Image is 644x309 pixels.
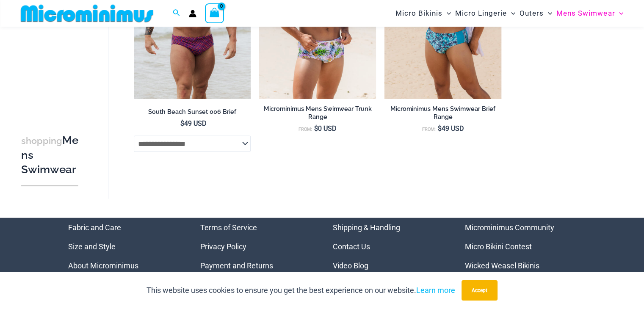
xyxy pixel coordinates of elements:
a: Microminimus Mens Swimwear Trunk Range [259,105,376,124]
span: $ [438,124,442,132]
span: Mens Swimwear [556,3,615,24]
aside: Footer Widget 1 [68,218,180,275]
span: Outers [520,3,544,24]
bdi: 49 USD [180,119,207,127]
span: $ [180,119,184,127]
nav: Menu [333,218,444,275]
bdi: 0 USD [314,124,337,132]
a: Learn more [416,286,455,295]
h3: Mens Swimwear [21,133,78,177]
span: shopping [21,135,62,146]
a: Account icon link [189,10,196,17]
a: Terms of Service [200,223,257,232]
span: Menu Toggle [615,3,623,24]
span: Menu Toggle [507,3,515,24]
a: Video Blog [333,261,368,270]
span: Menu Toggle [442,3,451,24]
nav: Menu [68,218,180,275]
aside: Footer Widget 3 [333,218,444,275]
nav: Site Navigation [392,1,627,25]
a: View Shopping Cart, empty [205,3,224,23]
a: Search icon link [173,8,180,19]
aside: Footer Widget 2 [200,218,312,275]
a: Microminimus Mens Swimwear Brief Range [384,105,501,124]
a: Shipping & Handling [333,223,400,232]
nav: Menu [200,218,312,275]
a: Payment and Returns [200,261,273,270]
h2: South Beach Sunset 006 Brief [134,108,251,116]
a: OutersMenu ToggleMenu Toggle [517,3,554,24]
a: Size and Style [68,242,116,251]
img: MM SHOP LOGO FLAT [17,4,157,23]
span: $ [314,124,318,132]
nav: Menu [465,218,576,275]
span: Micro Bikinis [395,3,442,24]
a: Micro Bikini Contest [465,242,532,251]
a: South Beach Sunset 006 Brief [134,108,251,119]
a: Contact Us [333,242,370,251]
a: Microminimus Community [465,223,554,232]
a: Micro BikinisMenu ToggleMenu Toggle [393,3,453,24]
p: This website uses cookies to ensure you get the best experience on our website. [146,284,455,297]
h2: Microminimus Mens Swimwear Brief Range [384,105,501,121]
aside: Footer Widget 4 [465,218,576,275]
span: From: [422,127,436,132]
button: Accept [462,280,498,301]
h2: Microminimus Mens Swimwear Trunk Range [259,105,376,121]
a: Mens SwimwearMenu ToggleMenu Toggle [554,3,625,24]
a: Wicked Weasel Bikinis [465,261,539,270]
a: Privacy Policy [200,242,246,251]
span: Menu Toggle [544,3,552,24]
a: Fabric and Care [68,223,121,232]
span: Micro Lingerie [455,3,507,24]
a: Micro LingerieMenu ToggleMenu Toggle [453,3,517,24]
a: About Microminimus [68,261,138,270]
bdi: 49 USD [438,124,464,132]
span: From: [299,127,312,132]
